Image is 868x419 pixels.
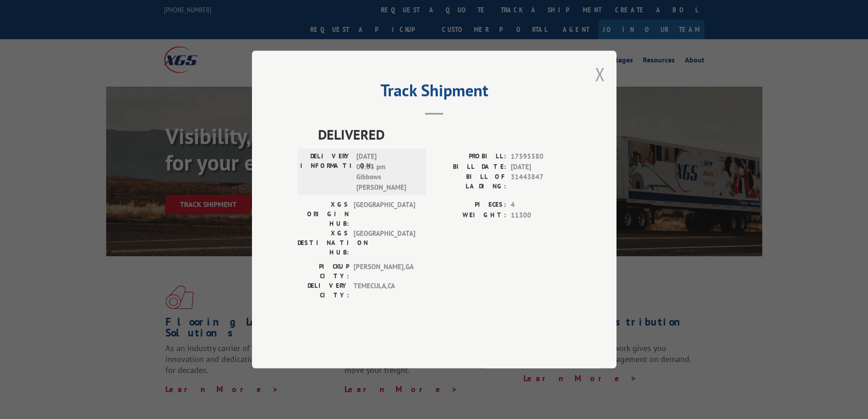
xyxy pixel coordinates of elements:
span: [GEOGRAPHIC_DATA] [354,200,415,228]
span: 4 [511,200,571,210]
label: PROBILL: [434,151,506,162]
label: XGS DESTINATION HUB: [298,228,349,257]
label: XGS ORIGIN HUB: [298,200,349,228]
span: 31443847 [511,172,571,191]
span: [DATE] 03:33 pm Gibbows [PERSON_NAME] [356,151,418,192]
label: WEIGHT: [434,210,506,221]
label: PICKUP CITY: [298,262,349,281]
label: DELIVERY CITY: [298,281,349,300]
label: BILL DATE: [434,162,506,172]
button: Close modal [595,62,605,86]
span: 11300 [511,210,571,221]
h2: Track Shipment [298,84,571,101]
span: DELIVERED [318,124,571,145]
span: [PERSON_NAME] , GA [354,262,415,281]
span: TEMECULA , CA [354,281,415,300]
label: PIECES: [434,200,506,210]
span: 17595580 [511,151,571,162]
span: [DATE] [511,162,571,172]
label: DELIVERY INFORMATION: [300,151,352,192]
label: BILL OF LADING: [434,172,506,191]
span: [GEOGRAPHIC_DATA] [354,228,415,257]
